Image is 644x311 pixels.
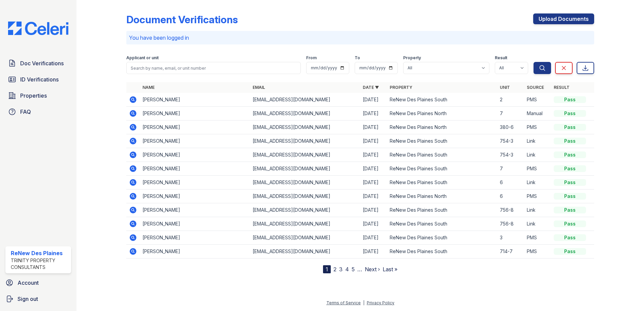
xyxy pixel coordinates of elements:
div: Pass [554,124,586,131]
td: PMS [524,189,551,203]
td: PMS [524,245,551,258]
span: Properties [20,92,47,100]
div: Pass [554,179,586,186]
a: Upload Documents [533,13,594,24]
td: [DATE] [360,231,387,245]
input: Search by name, email, or unit number [126,62,301,74]
td: [DATE] [360,189,387,203]
a: 4 [345,266,349,273]
label: Result [495,55,507,61]
td: 6 [497,176,524,189]
td: 756-8 [497,203,524,217]
div: Pass [554,207,586,213]
a: Name [142,85,155,90]
span: ID Verifications [20,75,59,83]
div: Pass [554,234,586,241]
a: 2 [333,266,336,273]
td: [EMAIL_ADDRESS][DOMAIN_NAME] [250,120,360,134]
td: [EMAIL_ADDRESS][DOMAIN_NAME] [250,134,360,148]
td: ReNew Des Plaines South [387,134,497,148]
td: Manual [524,107,551,120]
td: [PERSON_NAME] [140,231,250,245]
td: [DATE] [360,148,387,162]
td: 3 [497,231,524,245]
td: 714-7 [497,245,524,258]
td: 6 [497,189,524,203]
a: Last » [383,266,397,273]
td: Link [524,134,551,148]
a: 5 [352,266,355,273]
span: Account [18,279,39,287]
div: Pass [554,138,586,144]
a: Account [3,276,74,289]
a: 3 [339,266,343,273]
td: [PERSON_NAME] [140,148,250,162]
td: [DATE] [360,93,387,107]
div: 1 [323,265,331,273]
td: [PERSON_NAME] [140,189,250,203]
td: [EMAIL_ADDRESS][DOMAIN_NAME] [250,148,360,162]
td: [PERSON_NAME] [140,245,250,258]
td: Link [524,217,551,231]
td: [PERSON_NAME] [140,134,250,148]
td: [PERSON_NAME] [140,203,250,217]
td: [DATE] [360,107,387,120]
td: [DATE] [360,217,387,231]
td: [DATE] [360,162,387,176]
td: ReNew Des Plaines South [387,217,497,231]
td: ReNew Des Plaines South [387,203,497,217]
span: FAQ [20,108,31,116]
td: [DATE] [360,176,387,189]
td: ReNew Des Plaines North [387,120,497,134]
a: Source [527,85,544,90]
td: 754-3 [497,134,524,148]
td: 7 [497,107,524,120]
a: Date ▼ [363,85,379,90]
td: [EMAIL_ADDRESS][DOMAIN_NAME] [250,107,360,120]
a: Unit [500,85,510,90]
label: From [306,55,317,61]
td: [DATE] [360,120,387,134]
a: Terms of Service [326,300,361,305]
div: Pass [554,110,586,117]
td: PMS [524,93,551,107]
td: [EMAIL_ADDRESS][DOMAIN_NAME] [250,217,360,231]
td: [EMAIL_ADDRESS][DOMAIN_NAME] [250,245,360,258]
td: PMS [524,162,551,176]
td: [PERSON_NAME] [140,93,250,107]
td: Link [524,203,551,217]
div: Pass [554,248,586,255]
a: ID Verifications [5,73,71,86]
td: ReNew Des Plaines North [387,189,497,203]
td: 2 [497,93,524,107]
div: Document Verifications [126,13,238,26]
td: PMS [524,120,551,134]
div: Pass [554,151,586,158]
td: ReNew Des Plaines South [387,162,497,176]
td: [PERSON_NAME] [140,120,250,134]
td: Link [524,148,551,162]
a: Privacy Policy [367,300,394,305]
label: Applicant or unit [126,55,159,61]
a: Next › [365,266,380,273]
div: | [363,300,364,305]
p: You have been logged in [129,34,591,42]
td: [EMAIL_ADDRESS][DOMAIN_NAME] [250,176,360,189]
div: Pass [554,220,586,227]
td: PMS [524,231,551,245]
td: 380-6 [497,120,524,134]
td: ReNew Des Plaines South [387,148,497,162]
td: 756-8 [497,217,524,231]
td: [PERSON_NAME] [140,217,250,231]
label: Property [403,55,421,61]
img: CE_Logo_Blue-a8612792a0a2168367f1c8372b55b34899dd931a85d93a1a3d3e32e68fde9ad4.png [3,22,74,35]
td: ReNew Des Plaines South [387,231,497,245]
a: Sign out [3,292,74,306]
div: Pass [554,193,586,200]
td: ReNew Des Plaines South [387,245,497,258]
span: … [357,265,362,273]
div: Pass [554,165,586,172]
td: [PERSON_NAME] [140,162,250,176]
span: Sign out [18,295,38,303]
